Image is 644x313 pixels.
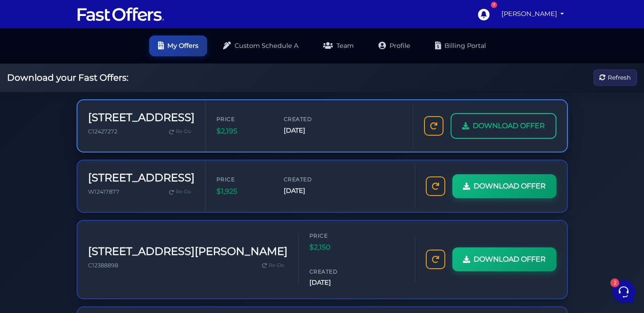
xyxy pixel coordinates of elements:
[64,130,124,137] span: Start a Conversation
[498,5,568,23] a: [PERSON_NAME]
[452,174,556,198] a: DOWNLOAD OFFER
[27,244,42,252] p: Home
[76,244,101,252] p: Messages
[176,128,191,136] span: Re-Do
[608,73,631,82] span: Refresh
[149,35,207,56] a: My Offers
[37,74,140,83] p: Huge Announcement: [URL][DOMAIN_NAME]
[88,172,195,184] h3: [STREET_ADDRESS]
[452,247,556,271] a: DOWNLOAD OFFER
[216,175,270,184] span: Price
[258,260,288,271] a: Re-Do
[20,179,145,188] input: Search for an Article...
[370,35,419,56] a: Profile
[284,125,337,136] span: [DATE]
[314,35,362,56] a: Team
[154,109,163,117] span: 1
[216,125,270,137] span: $2,195
[143,50,163,57] a: See all
[176,188,191,196] span: Re-Do
[284,175,337,184] span: Created
[269,262,284,270] span: Re-Do
[166,126,195,137] a: Re-Do
[214,35,307,56] a: Custom Schedule A
[11,94,166,121] a: Fast Offers SupportHow to Use NEW Authentisign Templates, Full Walkthrough Tutorial: [URL][DOMAIN...
[309,231,362,240] span: Price
[309,242,362,253] span: $2,150
[137,244,149,252] p: Help
[309,278,362,288] span: [DATE]
[7,72,128,83] h2: Download your Fast Offers:
[88,188,120,195] span: W12417877
[37,98,140,107] span: Fast Offers Support
[216,186,270,197] span: $1,925
[154,74,163,83] span: 1
[426,35,495,56] a: Billing Portal
[473,4,494,24] a: 7
[14,65,32,82] img: dark
[7,231,62,252] button: Home
[89,231,95,237] span: 2
[474,180,546,192] span: DOWNLOAD OFFER
[594,70,637,86] button: Refresh
[146,64,163,72] p: [DATE]
[473,120,545,132] span: DOWNLOAD OFFER
[284,115,337,123] span: Created
[216,115,270,123] span: Price
[166,186,195,198] a: Re-Do
[309,267,362,276] span: Created
[11,60,166,87] a: Fast Offers SupportHuge Announcement: [URL][DOMAIN_NAME][DATE]1
[110,160,163,167] a: Open Help Center
[14,50,72,57] span: Your Conversations
[37,64,140,73] span: Fast Offers Support
[14,125,163,142] button: Start a Conversation
[14,99,32,117] img: dark
[451,113,556,139] a: DOWNLOAD OFFER
[116,231,170,252] button: Help
[88,262,118,269] span: C12388898
[62,231,116,252] button: 2Messages
[88,245,288,258] h3: [STREET_ADDRESS][PERSON_NAME]
[14,160,60,167] span: Find an Answer
[474,254,546,265] span: DOWNLOAD OFFER
[88,128,117,135] span: C12427272
[88,111,195,124] h3: [STREET_ADDRESS]
[7,7,149,35] h2: Hello [PERSON_NAME] 👋
[491,2,497,8] div: 7
[37,109,140,117] p: How to Use NEW Authentisign Templates, Full Walkthrough Tutorial: [URL][DOMAIN_NAME]
[284,186,337,196] span: [DATE]
[610,278,637,305] iframe: Customerly Messenger Launcher
[146,98,163,106] p: [DATE]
